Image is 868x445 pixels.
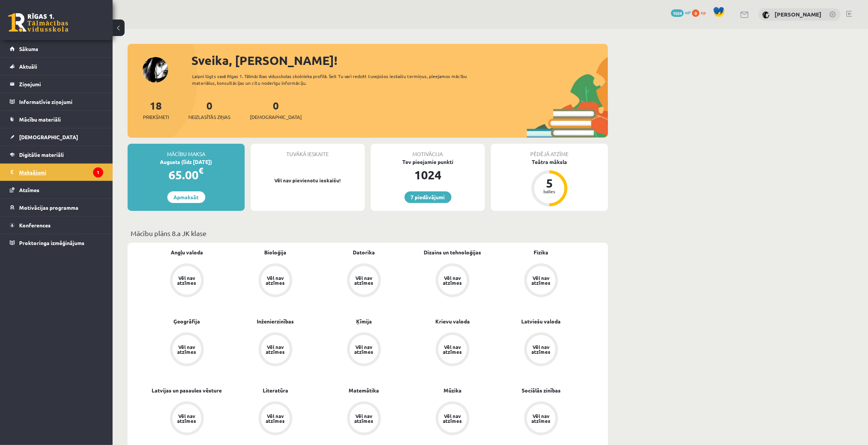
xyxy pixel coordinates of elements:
a: Sociālās zinības [522,386,561,394]
legend: Informatīvie ziņojumi [19,93,103,110]
a: Matemātika [349,386,379,394]
a: Latvijas un pasaules vēsture [152,386,222,394]
div: Vēl nav atzīmes [265,275,286,285]
div: Vēl nav atzīmes [176,344,197,354]
a: Vēl nav atzīmes [320,332,408,368]
div: Vēl nav atzīmes [354,413,375,423]
div: balles [538,189,561,194]
div: Vēl nav atzīmes [176,413,197,423]
div: 65.00 [128,166,245,184]
span: Sākums [19,45,38,52]
a: Vēl nav atzīmes [231,263,320,299]
a: Maksājumi1 [10,164,103,181]
a: Mūzika [444,386,462,394]
div: Vēl nav atzīmes [531,413,552,423]
span: 0 [692,9,700,17]
a: Vēl nav atzīmes [497,263,585,299]
a: Literatūra [263,386,288,394]
a: Dizains un tehnoloģijas [424,248,481,256]
a: Motivācijas programma [10,199,103,216]
a: Digitālie materiāli [10,146,103,163]
div: 1024 [371,166,485,184]
div: Vēl nav atzīmes [442,413,463,423]
div: Vēl nav atzīmes [531,344,552,354]
legend: Ziņojumi [19,75,103,93]
a: [DEMOGRAPHIC_DATA] [10,128,103,146]
div: Sveika, [PERSON_NAME]! [191,51,608,69]
a: Teātra māksla 5 balles [491,158,608,207]
legend: Maksājumi [19,164,103,181]
a: Fizika [534,248,549,256]
span: Digitālie materiāli [19,151,64,158]
a: Vēl nav atzīmes [231,332,320,368]
img: Dana Aļeksejeva [762,11,770,19]
a: Datorika [353,248,375,256]
span: Neizlasītās ziņas [188,113,230,121]
div: Teātra māksla [491,158,608,166]
p: Mācību plāns 8.a JK klase [131,228,605,238]
p: Vēl nav pievienotu ieskaišu! [254,177,361,184]
a: Aktuāli [10,58,103,75]
a: Vēl nav atzīmes [231,401,320,437]
span: [DEMOGRAPHIC_DATA] [250,113,302,121]
a: Latviešu valoda [522,317,561,325]
span: Motivācijas programma [19,204,78,211]
a: Vēl nav atzīmes [143,263,231,299]
span: Atzīmes [19,186,39,193]
span: Priekšmeti [143,113,169,121]
a: Informatīvie ziņojumi [10,93,103,110]
div: Motivācija [371,144,485,158]
a: Inženierzinības [257,317,294,325]
span: [DEMOGRAPHIC_DATA] [19,134,78,140]
a: Vēl nav atzīmes [408,401,497,437]
a: Konferences [10,216,103,234]
i: 1 [93,167,103,177]
a: Angļu valoda [171,248,203,256]
a: Vēl nav atzīmes [497,332,585,368]
a: 0 xp [692,9,709,15]
div: Vēl nav atzīmes [442,344,463,354]
a: Krievu valoda [435,317,470,325]
div: Tev pieejamie punkti [371,158,485,166]
div: Pēdējā atzīme [491,144,608,158]
a: 18Priekšmeti [143,99,169,121]
div: Vēl nav atzīmes [265,344,286,354]
a: Atzīmes [10,181,103,198]
a: [PERSON_NAME] [775,11,821,18]
div: Laipni lūgts savā Rīgas 1. Tālmācības vidusskolas skolnieka profilā. Šeit Tu vari redzēt tuvojošo... [192,73,480,86]
a: Bioloģija [265,248,287,256]
span: Proktoringa izmēģinājums [19,239,84,246]
div: Vēl nav atzīmes [176,275,197,285]
div: Vēl nav atzīmes [442,275,463,285]
a: 0Neizlasītās ziņas [188,99,230,121]
a: Rīgas 1. Tālmācības vidusskola [8,13,68,32]
a: 1024 mP [671,9,691,15]
span: € [199,165,204,176]
div: Vēl nav atzīmes [531,275,552,285]
a: Apmaksāt [167,191,205,203]
a: Vēl nav atzīmes [497,401,585,437]
div: Vēl nav atzīmes [354,344,375,354]
div: Augusts (līdz [DATE]) [128,158,245,166]
a: Vēl nav atzīmes [408,263,497,299]
div: 5 [538,177,561,189]
span: 1024 [671,9,684,17]
a: Vēl nav atzīmes [408,332,497,368]
a: Mācību materiāli [10,111,103,128]
a: Proktoringa izmēģinājums [10,234,103,251]
div: Tuvākā ieskaite [251,144,365,158]
div: Vēl nav atzīmes [354,275,375,285]
a: Vēl nav atzīmes [320,401,408,437]
a: Vēl nav atzīmes [143,401,231,437]
a: Sākums [10,40,103,57]
a: Ģeogrāfija [174,317,200,325]
span: xp [701,9,706,15]
a: Ķīmija [356,317,372,325]
div: Vēl nav atzīmes [265,413,286,423]
span: Mācību materiāli [19,116,61,123]
span: Konferences [19,222,51,229]
span: mP [685,9,691,15]
a: Vēl nav atzīmes [320,263,408,299]
span: Aktuāli [19,63,37,70]
a: 7 piedāvājumi [405,191,451,203]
